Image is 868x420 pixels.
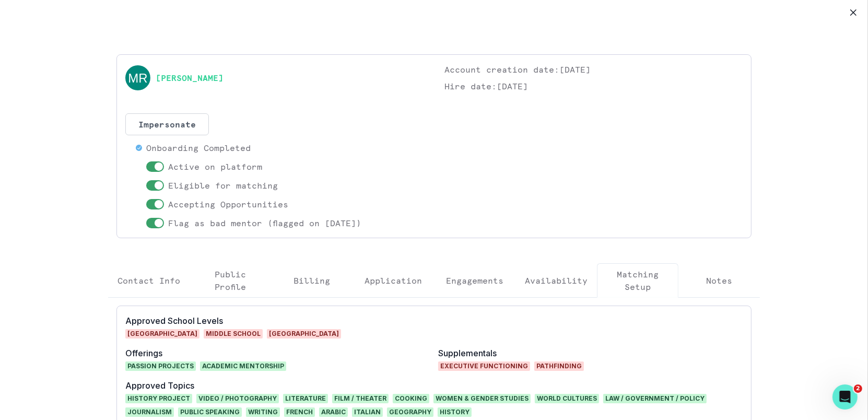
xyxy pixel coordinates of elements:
[845,4,862,21] button: Close
[125,347,430,359] p: Offerings
[125,65,150,90] img: svg
[168,198,288,211] p: Accepting Opportunities
[125,361,196,371] span: Passion Projects
[352,407,383,417] span: Italian
[178,407,242,417] span: Public Speaking
[365,274,422,287] p: Application
[444,80,743,92] p: Hire date: [DATE]
[125,379,743,392] p: Approved Topics
[433,394,531,403] span: Women & Gender Studies
[198,268,262,293] p: Public Profile
[294,274,330,287] p: Billing
[168,217,361,229] p: Flag as bad mentor (flagged on [DATE])
[146,142,251,154] p: Onboarding Completed
[200,361,286,371] span: Academic Mentorship
[319,407,348,417] span: Arabic
[284,407,315,417] span: French
[196,394,279,403] span: Video / Photography
[438,361,530,371] span: Executive Functioning
[832,384,858,410] iframe: Intercom live chat
[125,329,200,339] span: [GEOGRAPHIC_DATA]
[283,394,328,403] span: Literature
[168,160,262,173] p: Active on platform
[603,394,707,403] span: Law / Government / Policy
[125,407,174,417] span: Journalism
[387,407,433,417] span: Geography
[444,63,743,76] p: Account creation date: [DATE]
[606,268,670,293] p: Matching Setup
[438,407,472,417] span: History
[125,394,192,403] span: History Project
[332,394,389,403] span: Film / Theater
[534,361,584,371] span: Pathfinding
[854,384,862,393] span: 2
[535,394,599,403] span: World Cultures
[525,274,588,287] p: Availability
[706,274,732,287] p: Notes
[246,407,280,417] span: Writing
[204,329,263,339] span: Middle School
[156,72,224,84] a: [PERSON_NAME]
[438,347,743,359] p: Supplementals
[446,274,503,287] p: Engagements
[168,179,278,192] p: Eligible for matching
[267,329,341,339] span: [GEOGRAPHIC_DATA]
[118,274,180,287] p: Contact Info
[125,113,209,135] button: Impersonate
[125,314,430,327] p: Approved School Levels
[393,394,429,403] span: Cooking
